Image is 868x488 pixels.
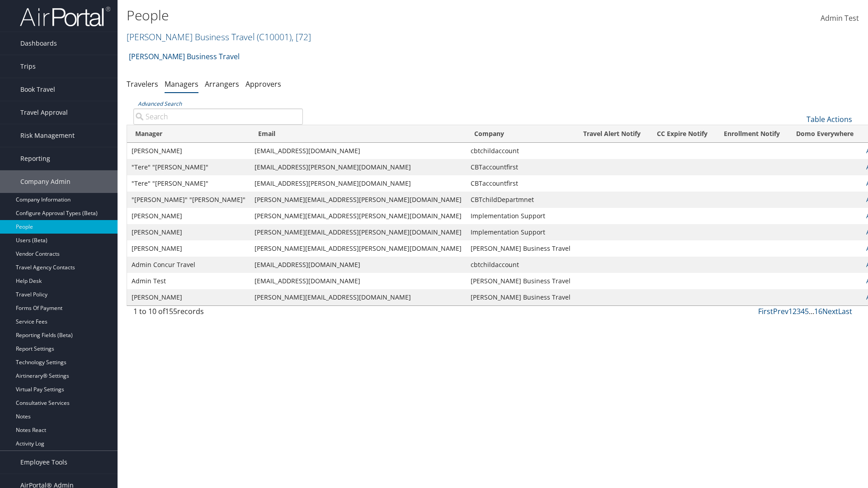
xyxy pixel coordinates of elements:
[250,208,466,224] td: [PERSON_NAME][EMAIL_ADDRESS][PERSON_NAME][DOMAIN_NAME]
[127,159,250,175] td: "Tere" "[PERSON_NAME]"
[466,159,575,175] td: CBTaccountfirst
[20,6,110,27] img: airportal-logo.png
[466,289,575,305] td: [PERSON_NAME] Business Travel
[127,125,250,143] th: Manager: activate to sort column descending
[205,79,239,89] a: Arrangers
[809,306,814,316] span: …
[250,192,466,208] td: [PERSON_NAME][EMAIL_ADDRESS][PERSON_NAME][DOMAIN_NAME]
[129,47,240,66] a: [PERSON_NAME] Business Travel
[250,289,466,305] td: [PERSON_NAME][EMAIL_ADDRESS][DOMAIN_NAME]
[165,79,198,89] a: Managers
[805,306,809,316] a: 5
[250,240,466,257] td: [PERSON_NAME][EMAIL_ADDRESS][PERSON_NAME][DOMAIN_NAME]
[793,306,797,316] a: 2
[814,306,822,316] a: 16
[127,143,250,159] td: [PERSON_NAME]
[20,55,36,78] span: Trips
[250,273,466,289] td: [EMAIL_ADDRESS][DOMAIN_NAME]
[292,31,311,43] span: , [ 72 ]
[127,224,250,240] td: [PERSON_NAME]
[250,125,466,143] th: Email: activate to sort column ascending
[250,159,466,175] td: [EMAIL_ADDRESS][PERSON_NAME][DOMAIN_NAME]
[773,306,788,316] a: Prev
[20,124,75,147] span: Risk Management
[821,13,859,23] span: Admin Test
[801,306,805,316] a: 4
[466,273,575,289] td: [PERSON_NAME] Business Travel
[788,306,793,316] a: 1
[466,175,575,192] td: CBTaccountfirst
[466,257,575,273] td: cbtchildaccount
[127,192,250,208] td: "[PERSON_NAME]" "[PERSON_NAME]"
[250,143,466,159] td: [EMAIL_ADDRESS][DOMAIN_NAME]
[466,224,575,240] td: Implementation Support
[245,79,281,89] a: Approvers
[466,208,575,224] td: Implementation Support
[133,306,303,321] div: 1 to 10 of records
[250,224,466,240] td: [PERSON_NAME][EMAIL_ADDRESS][PERSON_NAME][DOMAIN_NAME]
[165,306,177,316] span: 155
[138,100,182,108] a: Advanced Search
[127,208,250,224] td: [PERSON_NAME]
[127,79,158,89] a: Travelers
[20,451,67,474] span: Employee Tools
[250,257,466,273] td: [EMAIL_ADDRESS][DOMAIN_NAME]
[127,240,250,257] td: [PERSON_NAME]
[716,125,788,143] th: Enrollment Notify: activate to sort column ascending
[821,5,859,33] a: Admin Test
[807,114,852,124] a: Table Actions
[250,175,466,192] td: [EMAIL_ADDRESS][PERSON_NAME][DOMAIN_NAME]
[20,78,55,101] span: Book Travel
[758,306,773,316] a: First
[466,192,575,208] td: CBTchildDepartmnet
[649,125,716,143] th: CC Expire Notify: activate to sort column ascending
[127,289,250,305] td: [PERSON_NAME]
[127,6,615,25] h1: People
[575,125,649,143] th: Travel Alert Notify: activate to sort column ascending
[127,273,250,289] td: Admin Test
[838,306,852,316] a: Last
[20,147,50,170] span: Reporting
[20,170,71,193] span: Company Admin
[466,143,575,159] td: cbtchildaccount
[257,31,292,43] span: ( C10001 )
[466,125,575,143] th: Company: activate to sort column ascending
[466,240,575,257] td: [PERSON_NAME] Business Travel
[20,101,68,124] span: Travel Approval
[133,108,303,125] input: Advanced Search
[127,175,250,192] td: "Tere" "[PERSON_NAME]"
[797,306,801,316] a: 3
[127,257,250,273] td: Admin Concur Travel
[822,306,838,316] a: Next
[20,32,57,55] span: Dashboards
[127,31,311,43] a: [PERSON_NAME] Business Travel
[788,125,862,143] th: Domo Everywhere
